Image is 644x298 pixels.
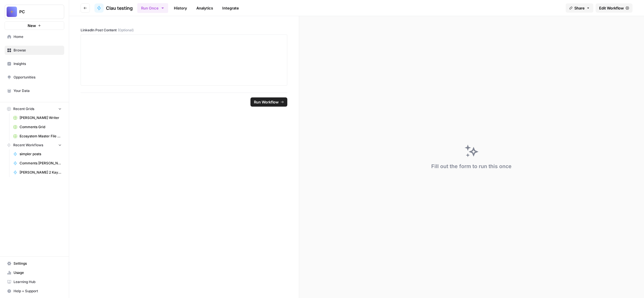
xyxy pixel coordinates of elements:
span: (Optional) [118,28,134,33]
button: Run Workflow [250,97,287,107]
span: Learning Hub [14,279,62,284]
a: Clau testing [94,3,133,13]
a: Insights [5,59,64,68]
span: Insights [14,61,62,66]
span: Edit Workflow [599,5,624,11]
span: Recent Grids [13,106,34,111]
span: Usage [14,270,62,275]
span: Comments [PERSON_NAME] [20,161,62,166]
span: Clau testing [106,5,133,11]
a: History [170,3,191,13]
span: simpler posts [20,151,62,157]
img: PC Logo [7,7,17,17]
button: Recent Workflows [5,141,64,149]
span: Help + Support [14,289,62,294]
div: Fill out the form to run this once [431,162,512,170]
a: Home [5,32,64,41]
a: Learning Hub [5,277,64,287]
span: Run Workflow [254,99,279,105]
button: Recent Grids [5,105,64,113]
span: Your Data [14,88,62,93]
button: New [5,21,64,30]
label: LinkedIn Post Content [81,28,287,33]
a: [PERSON_NAME] Writer [11,113,64,122]
span: PC [19,9,54,15]
a: Comments [PERSON_NAME] [11,159,64,168]
span: [PERSON_NAME] Writer [20,115,62,120]
button: Share [566,3,593,13]
span: Comments Grid [20,124,62,130]
span: Home [14,34,62,39]
a: [PERSON_NAME] 2 Kaynatsky [11,168,64,177]
button: Help + Support [5,287,64,296]
span: [PERSON_NAME] 2 Kaynatsky [20,170,62,175]
a: Settings [5,259,64,268]
span: Settings [14,261,62,266]
button: Workspace: PC [5,5,64,19]
a: Analytics [193,3,216,13]
a: Comments Grid [11,122,64,132]
a: Your Data [5,86,64,95]
a: Edit Workflow [596,3,632,13]
a: Browse [5,46,64,55]
a: Usage [5,268,64,277]
span: Recent Workflows [13,143,43,148]
button: Run Once [137,3,168,13]
span: Opportunities [14,75,62,80]
span: Browse [14,48,62,53]
span: Share [574,5,585,11]
a: Integrate [219,3,242,13]
span: New [28,23,36,28]
a: Opportunities [5,73,64,82]
a: simpler posts [11,149,64,159]
a: Ecosystem Master File - SaaS.csv [11,132,64,141]
span: Ecosystem Master File - SaaS.csv [20,134,62,139]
